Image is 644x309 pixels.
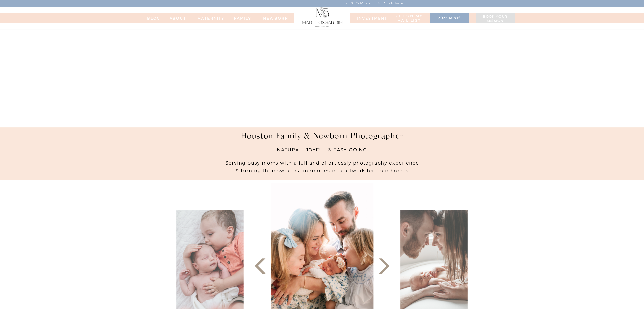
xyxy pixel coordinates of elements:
a: 2025 minis [432,16,466,21]
h2: Serving busy moms with a full and effortlessly photography experience & turning their sweetest me... [219,151,426,180]
a: Book your session [478,15,512,23]
a: FAMILy [233,16,253,20]
a: NEWBORN [261,16,290,20]
a: Get on my MAIL list [395,14,423,23]
h2: NATURAL, JOYFUL & EASY-GOING [255,146,390,157]
a: ABOUT [164,16,192,20]
h1: Houston Family & Newborn Photographer [224,132,420,146]
a: INVESTMENT [357,16,382,20]
a: BLOG [144,16,164,20]
a: MATERNITY [197,16,218,20]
